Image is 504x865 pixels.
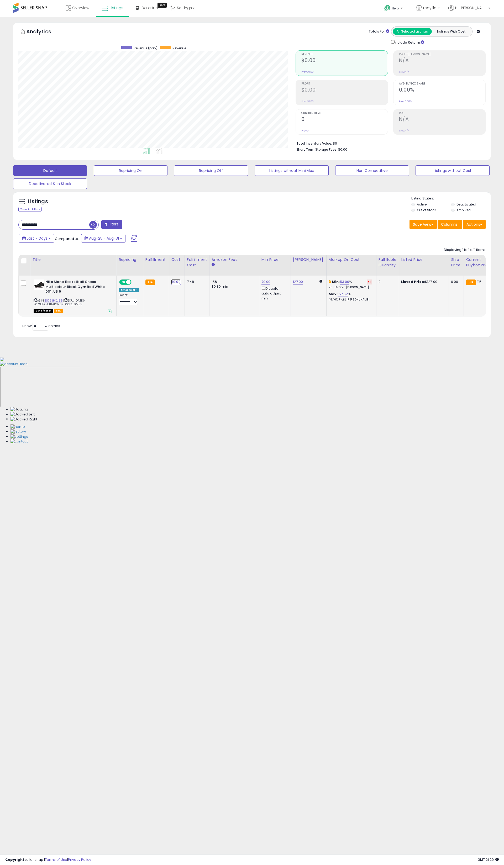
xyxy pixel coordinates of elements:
img: 41b+CUfIBfS._SL40_.jpg [34,279,44,290]
div: Fulfillment Cost [187,257,207,268]
div: Amazon AI * [119,288,139,292]
div: Amazon Fees [212,257,257,262]
h2: 0.00% [399,87,485,94]
b: Total Inventory Value: [296,141,332,146]
button: Actions [463,220,486,229]
span: Avg. Buybox Share [399,82,485,85]
a: 157.62 [338,292,348,297]
span: $0.00 [338,147,347,152]
label: Active [417,202,427,207]
b: Min: [332,279,340,284]
div: Fulfillable Quantity [379,257,397,268]
div: % [329,292,372,302]
small: Prev: 0.00% [399,100,412,103]
span: Help [392,6,399,10]
div: Fulfillment [145,257,167,262]
div: 0 [379,279,395,284]
a: 53.00 [340,279,349,284]
b: Short Term Storage Fees: [296,147,337,152]
label: Deactivated [456,202,476,207]
p: Listing States: [411,196,491,201]
span: Last 7 Days [27,236,48,241]
span: Profit [301,82,388,85]
div: Displaying 1 to 1 of 1 items [444,247,486,252]
button: Aug-25 - Aug-31 [81,234,125,243]
div: 0.00 [451,279,460,284]
span: All listings that are currently out of stock and unavailable for purchase on Amazon [34,309,53,313]
b: Listed Price: [401,279,425,284]
span: Aug-25 - Aug-31 [89,236,119,241]
span: Compared to: [55,236,79,241]
div: $127.00 [401,279,445,284]
button: Listings without Cost [416,165,490,176]
small: FBA [145,279,155,285]
h2: N/A [399,116,485,123]
span: Overview [72,5,89,10]
span: Revenue [301,53,388,56]
div: [PERSON_NAME] [293,257,324,262]
button: Default [13,165,87,176]
small: FBA [466,279,476,285]
small: Prev: 0 [301,129,309,132]
span: Ordered Items [301,112,388,115]
span: DataHub [141,5,158,10]
div: Title [32,257,114,262]
span: Profit [PERSON_NAME] [399,53,485,56]
img: Docked Right [10,417,37,422]
th: The percentage added to the cost of goods (COGS) that forms the calculator for Min & Max prices. [326,255,376,276]
button: All Selected Listings [393,28,432,35]
span: Revenue (prev) [134,46,157,50]
img: Docked Left [10,412,35,417]
div: Clear All Filters [18,207,42,212]
button: Columns [438,220,462,229]
a: 79.00 [261,279,271,284]
span: ROI [399,112,485,115]
div: $0.30 min [212,284,255,289]
button: Save View [409,220,437,229]
span: Columns [441,222,458,227]
small: Prev: $0.00 [301,70,314,73]
span: Hi [PERSON_NAME] [455,5,487,10]
b: Max: [329,292,338,297]
button: Listings without Min/Max [255,165,329,176]
div: Current Buybox Price [466,257,493,268]
div: Cost [171,257,182,262]
span: | SKU: [DATE]-B07SJHCJ8B.AR3762-001Sz9M39 [34,298,85,306]
button: Repricing On [94,165,168,176]
div: ASIN: [34,279,112,313]
a: 39.00 [171,279,181,284]
span: 115 [477,279,481,284]
button: Filters [101,220,122,229]
div: 7.48 [187,279,205,284]
small: Prev: $0.00 [301,100,314,103]
button: Last 7 Days [19,234,54,243]
h2: $0.00 [301,87,388,94]
div: Listed Price [401,257,447,262]
a: B07SJHCJ8B [44,298,62,303]
div: Include Returns [387,39,430,45]
small: Prev: N/A [399,129,409,132]
img: Home [10,424,25,429]
button: Listings With Cost [432,28,471,35]
span: Show: entries [22,323,60,328]
small: Prev: N/A [399,70,409,73]
h5: Analytics [26,28,61,36]
img: Settings [10,434,28,439]
span: redylllc [423,5,436,10]
a: 127.00 [293,279,303,284]
button: Repricing Off [174,165,248,176]
p: 26.16% Profit [PERSON_NAME] [329,286,372,289]
label: Archived [456,208,471,212]
span: ON [120,280,126,284]
div: Preset: [119,293,139,305]
li: $0 [296,140,482,146]
img: Contact [10,439,28,444]
b: Nike Men's Basketball Shoes, Multicolour Black Gym Red White 001, US 9 [45,279,109,296]
img: History [10,429,26,434]
small: Amazon Fees. [212,262,215,267]
span: OFF [131,280,139,284]
img: Floating [10,407,28,412]
div: Disable auto adjust min [261,286,287,301]
div: Tooltip anchor [157,3,167,8]
div: Markup on Cost [329,257,374,262]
